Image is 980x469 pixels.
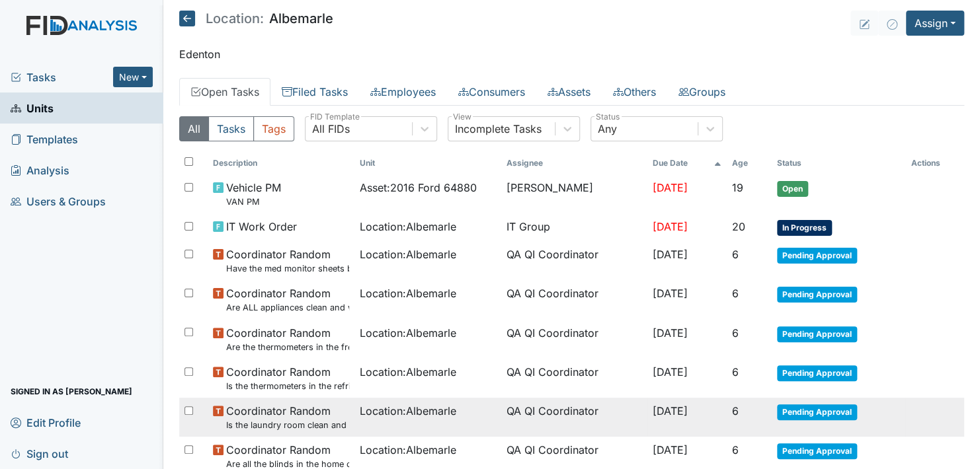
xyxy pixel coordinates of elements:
[226,301,349,314] small: Are ALL appliances clean and working properly?
[501,280,647,319] td: QA QI Coordinator
[772,152,906,174] th: Toggle SortBy
[11,160,69,180] span: Analysis
[11,129,78,149] span: Templates
[777,443,857,459] span: Pending Approval
[777,365,857,381] span: Pending Approval
[270,78,359,106] a: Filed Tasks
[501,359,647,398] td: QA QI Coordinator
[653,404,688,417] span: [DATE]
[179,78,270,106] a: Open Tasks
[354,152,501,174] th: Toggle SortBy
[360,442,456,458] span: Location : Albemarle
[501,213,647,241] td: IT Group
[208,152,354,174] th: Toggle SortBy
[602,78,667,106] a: Others
[501,152,647,174] th: Assignee
[360,219,456,234] span: Location : Albemarle
[179,11,333,26] h5: Albemarle
[360,325,456,341] span: Location : Albemarle
[777,181,808,197] span: Open
[647,152,727,174] th: Toggle SortBy
[226,341,349,353] small: Are the thermometers in the freezer reading between 0 degrees and 10 degrees?
[359,78,447,106] a: Employees
[226,285,349,314] span: Coordinator Random Are ALL appliances clean and working properly?
[653,220,688,233] span: [DATE]
[11,98,54,118] span: Units
[11,412,81,433] span: Edit Profile
[226,403,349,431] span: Coordinator Random Is the laundry room clean and in good repair?
[905,152,964,174] th: Actions
[653,365,688,379] span: [DATE]
[226,219,297,234] span: IT Work Order
[732,443,739,456] span: 6
[11,69,113,85] a: Tasks
[777,220,832,236] span: In Progress
[777,248,857,264] span: Pending Approval
[501,320,647,359] td: QA QI Coordinator
[184,157,193,166] input: Toggle All Rows Selected
[226,246,349,275] span: Coordinator Random Have the med monitor sheets been filled out?
[360,285,456,301] span: Location : Albemarle
[447,78,536,106] a: Consumers
[501,241,647,280] td: QA QI Coordinator
[501,398,647,437] td: QA QI Coordinator
[653,443,688,456] span: [DATE]
[312,121,350,137] div: All FIDs
[732,220,745,233] span: 20
[777,404,857,420] span: Pending Approval
[360,246,456,262] span: Location : Albemarle
[11,381,132,402] span: Signed in as [PERSON_NAME]
[226,325,349,353] span: Coordinator Random Are the thermometers in the freezer reading between 0 degrees and 10 degrees?
[906,11,964,36] button: Assign
[536,78,602,106] a: Assets
[777,326,857,342] span: Pending Approval
[226,364,349,392] span: Coordinator Random Is the thermometers in the refrigerator reading between 34 degrees and 40 degr...
[598,121,617,137] div: Any
[727,152,772,174] th: Toggle SortBy
[179,116,209,141] button: All
[732,287,739,300] span: 6
[360,403,456,419] span: Location : Albemarle
[653,181,688,194] span: [DATE]
[360,364,456,380] span: Location : Albemarle
[226,196,281,208] small: VAN PM
[226,262,349,275] small: Have the med monitor sheets been filled out?
[455,121,542,137] div: Incomplete Tasks
[226,180,281,208] span: Vehicle PM VAN PM
[11,191,106,211] span: Users & Groups
[653,326,688,340] span: [DATE]
[179,116,294,141] div: Type filter
[226,380,349,392] small: Is the thermometers in the refrigerator reading between 34 degrees and 40 degrees?
[253,116,294,141] button: Tags
[732,365,739,379] span: 6
[113,67,153,87] button: New
[732,404,739,417] span: 6
[653,287,688,300] span: [DATE]
[667,78,737,106] a: Groups
[653,248,688,261] span: [DATE]
[777,287,857,303] span: Pending Approval
[208,116,254,141] button: Tasks
[732,248,739,261] span: 6
[732,181,743,194] span: 19
[206,12,264,25] span: Location:
[226,419,349,431] small: Is the laundry room clean and in good repair?
[732,326,739,340] span: 6
[11,443,68,464] span: Sign out
[501,174,647,213] td: [PERSON_NAME]
[360,180,477,196] span: Asset : 2016 Ford 64880
[179,46,964,62] p: Edenton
